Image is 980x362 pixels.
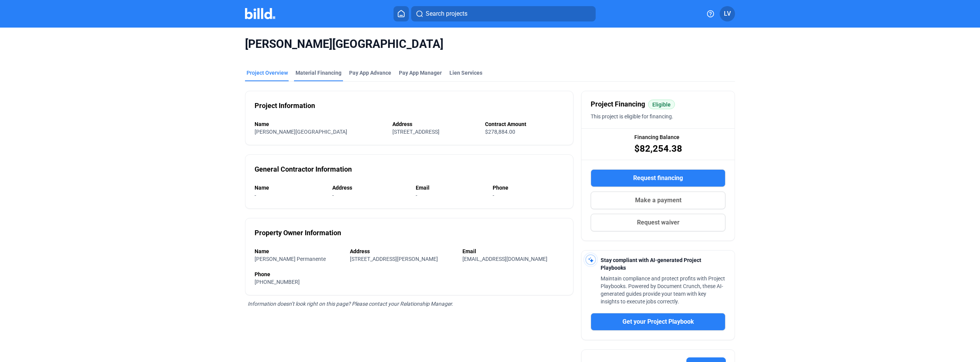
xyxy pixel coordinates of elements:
img: Billd Company Logo [245,8,275,19]
span: Get your Project Playbook [622,317,694,326]
div: Material Financing [296,69,341,77]
div: Email [416,184,485,192]
span: Project Financing [591,99,645,110]
div: Name [255,247,342,255]
span: Request waiver [637,218,679,227]
span: Pay App Manager [399,69,442,77]
span: [STREET_ADDRESS][PERSON_NAME] [350,256,438,262]
div: Email [462,247,564,255]
div: Address [350,247,454,255]
span: LV [724,9,731,18]
div: Phone [493,184,564,192]
mat-chip: Eligible [648,100,675,109]
div: Contract Amount [485,120,564,128]
span: Search projects [426,9,467,18]
span: Information doesn’t look right on this page? Please contact your Relationship Manager. [248,301,453,307]
span: $278,884.00 [485,129,515,135]
span: $82,254.38 [634,143,682,155]
div: Name [255,184,325,192]
span: Maintain compliance and protect profits with Project Playbooks. Powered by Document Crunch, these... [601,275,725,305]
span: [PERSON_NAME][GEOGRAPHIC_DATA] [245,37,735,51]
span: Request financing [633,174,683,183]
button: Search projects [411,6,596,21]
span: [STREET_ADDRESS] [392,129,439,135]
div: Phone [255,270,564,278]
button: Get your Project Playbook [591,313,725,331]
button: LV [720,6,735,21]
span: [PERSON_NAME][GEOGRAPHIC_DATA] [255,129,347,135]
div: Address [332,184,408,192]
span: [EMAIL_ADDRESS][DOMAIN_NAME] [462,256,547,262]
button: Make a payment [591,192,725,209]
span: - [255,192,256,198]
span: [PHONE_NUMBER] [255,279,300,285]
div: Property Owner Information [255,228,341,238]
span: Make a payment [635,196,681,205]
div: General Contractor Information [255,164,352,175]
div: Project Information [255,100,315,111]
span: [PERSON_NAME] Permanente [255,256,326,262]
div: Name [255,120,385,128]
button: Request waiver [591,214,725,231]
div: Project Overview [247,69,288,77]
span: - [332,192,334,198]
div: Address [392,120,477,128]
span: - [493,192,494,198]
span: This project is eligible for financing. [591,113,673,120]
span: Financing Balance [634,133,679,141]
span: Stay compliant with AI-generated Project Playbooks [601,257,701,271]
div: Pay App Advance [349,69,391,77]
span: - [416,192,417,198]
button: Request financing [591,169,725,187]
div: Lien Services [449,69,482,77]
